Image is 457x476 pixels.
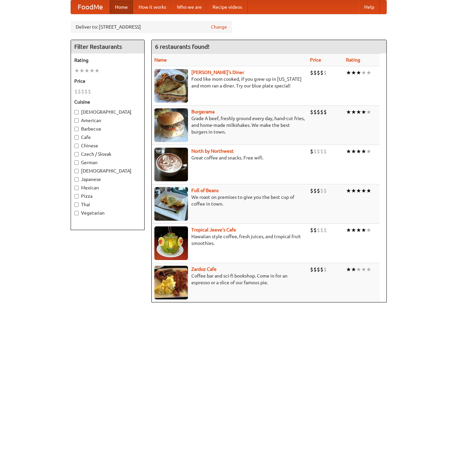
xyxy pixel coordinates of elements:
[154,194,305,207] p: We roast on premises to give you the best cup of coffee in town.
[346,148,351,155] li: ★
[88,88,91,95] li: $
[351,108,356,116] li: ★
[191,227,236,232] a: Tropical Jeeve's Cafe
[207,0,247,14] a: Recipe videos
[351,266,356,273] li: ★
[154,266,188,299] img: zardoz.jpg
[310,148,313,155] li: $
[317,187,320,194] li: $
[74,194,79,198] input: Pizza
[74,193,141,199] label: Pizza
[133,0,172,14] a: How it works
[320,226,323,234] li: $
[110,0,133,14] a: Home
[359,0,380,14] a: Help
[361,148,366,155] li: ★
[361,69,366,76] li: ★
[74,110,79,114] input: [DEMOGRAPHIC_DATA]
[74,135,79,140] input: Cafe
[366,187,371,194] li: ★
[74,160,79,165] input: German
[191,70,244,75] a: [PERSON_NAME]'s Diner
[351,148,356,155] li: ★
[154,272,305,286] p: Coffee bar and sci-fi bookshop. Come in for an espresso or a slice of our famous pie.
[313,187,317,194] li: $
[191,148,234,154] a: North by Northwest
[154,226,188,260] img: jeeves.jpg
[320,187,323,194] li: $
[74,159,141,166] label: German
[79,67,84,74] li: ★
[211,24,227,30] a: Change
[313,148,317,155] li: $
[351,226,356,234] li: ★
[74,67,79,74] li: ★
[361,108,366,116] li: ★
[154,76,305,89] p: Food like mom cooked, if you grew up in [US_STATE] and mom ran a diner. Try our blue plate special!
[154,108,188,142] img: burgerama.jpg
[366,266,371,273] li: ★
[313,108,317,116] li: $
[323,226,327,234] li: $
[346,108,351,116] li: ★
[84,88,88,95] li: $
[78,88,81,95] li: $
[89,67,94,74] li: ★
[74,78,141,84] h5: Price
[310,266,313,273] li: $
[81,88,84,95] li: $
[74,125,141,132] label: Barbecue
[361,266,366,273] li: ★
[155,43,210,50] ng-pluralize: 6 restaurants found!
[154,69,188,103] img: sallys.jpg
[74,57,141,64] h5: Rating
[323,108,327,116] li: $
[356,187,361,194] li: ★
[172,0,207,14] a: Who we are
[317,226,320,234] li: $
[74,127,79,131] input: Barbecue
[310,57,321,63] a: Price
[74,151,141,157] label: Czech / Slovak
[346,69,351,76] li: ★
[361,226,366,234] li: ★
[366,148,371,155] li: ★
[313,69,317,76] li: $
[74,117,141,124] label: American
[317,148,320,155] li: $
[154,233,305,247] p: Hawaiian style coffee, fresh juices, and tropical fruit smoothies.
[74,177,79,182] input: Japanese
[74,118,79,123] input: American
[346,266,351,273] li: ★
[323,266,327,273] li: $
[74,211,79,215] input: Vegetarian
[310,108,313,116] li: $
[361,187,366,194] li: ★
[154,148,188,181] img: north.jpg
[313,226,317,234] li: $
[84,67,89,74] li: ★
[351,69,356,76] li: ★
[191,188,219,193] a: Full of Beans
[71,0,110,14] a: FoodMe
[74,99,141,105] h5: Cuisine
[310,69,313,76] li: $
[74,109,141,115] label: [DEMOGRAPHIC_DATA]
[74,210,141,216] label: Vegetarian
[320,266,323,273] li: $
[154,187,188,221] img: beans.jpg
[74,168,141,174] label: [DEMOGRAPHIC_DATA]
[320,148,323,155] li: $
[154,57,167,63] a: Name
[74,144,79,148] input: Chinese
[191,266,217,272] a: Zardoz Cafe
[74,176,141,183] label: Japanese
[356,108,361,116] li: ★
[74,203,79,207] input: Thai
[356,69,361,76] li: ★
